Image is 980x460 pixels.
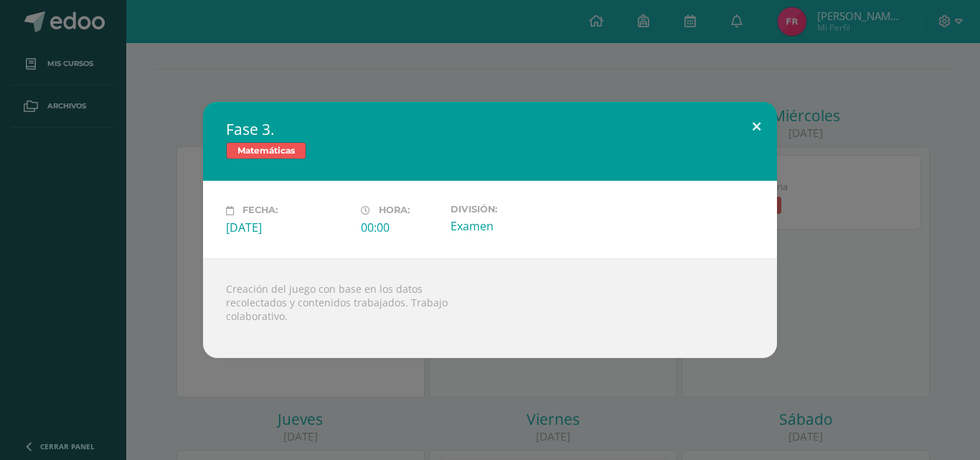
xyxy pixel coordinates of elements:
[203,258,777,358] div: Creación del juego con base en los datos recolectados y contenidos trabajados. Trabajo colaborativo.
[451,204,574,215] label: División:
[736,102,777,151] button: Close (Esc)
[451,218,574,234] div: Examen
[226,142,306,159] span: Matemáticas
[361,220,439,235] div: 00:00
[226,119,754,139] h2: Fase 3.
[226,220,349,235] div: [DATE]
[242,205,278,216] span: Fecha:
[379,205,410,216] span: Hora:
